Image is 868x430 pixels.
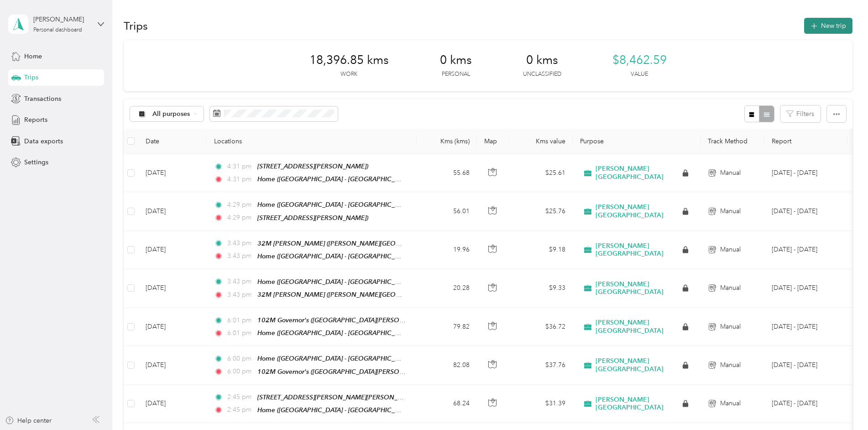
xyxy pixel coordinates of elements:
td: 68.24 [417,385,477,423]
span: Home ([GEOGRAPHIC_DATA] - [GEOGRAPHIC_DATA], [GEOGRAPHIC_DATA]) [257,175,481,183]
span: Transactions [24,94,61,104]
button: Filters [780,105,821,122]
p: Personal [442,70,470,79]
span: Home ([GEOGRAPHIC_DATA] - [GEOGRAPHIC_DATA], [GEOGRAPHIC_DATA]) [257,252,481,260]
td: [DATE] [138,269,207,308]
span: 4:31 pm [227,162,253,172]
span: [PERSON_NAME] [GEOGRAPHIC_DATA] [596,396,681,412]
div: [PERSON_NAME] [33,15,90,24]
span: 3:43 pm [227,238,253,248]
span: Manual [720,322,741,332]
span: 3:43 pm [227,290,253,300]
span: 0 kms [440,53,472,68]
td: $36.72 [509,308,573,346]
button: New trip [804,18,852,34]
span: 4:29 pm [227,200,253,210]
span: [STREET_ADDRESS][PERSON_NAME][PERSON_NAME][PERSON_NAME]) [257,393,471,401]
span: Manual [720,168,741,178]
td: Aug 1 - 31, 2025 [764,385,847,423]
td: [DATE] [138,192,207,231]
span: 2:45 pm [227,405,253,415]
span: [PERSON_NAME] [GEOGRAPHIC_DATA] [596,357,681,373]
span: [PERSON_NAME] [GEOGRAPHIC_DATA] [596,165,681,181]
span: 6:00 pm [227,367,253,377]
span: 2:45 pm [227,392,253,402]
span: 6:01 pm [227,315,253,325]
span: [PERSON_NAME] [GEOGRAPHIC_DATA] [596,203,681,219]
span: 4:29 pm [227,213,253,223]
td: Aug 1 - 31, 2025 [764,154,847,192]
span: Trips [24,73,38,82]
span: Home ([GEOGRAPHIC_DATA] - [GEOGRAPHIC_DATA], [GEOGRAPHIC_DATA]) [257,406,481,414]
th: Kms value [509,129,573,154]
th: Map [477,129,509,154]
td: 56.01 [417,192,477,231]
span: [STREET_ADDRESS][PERSON_NAME]) [257,214,368,221]
button: Help center [5,416,52,425]
span: [PERSON_NAME] [GEOGRAPHIC_DATA] [596,319,681,335]
td: Aug 1 - 31, 2025 [764,231,847,269]
th: Date [138,129,207,154]
td: $9.18 [509,231,573,269]
span: 102M Governor's ([GEOGRAPHIC_DATA][PERSON_NAME], [GEOGRAPHIC_DATA]) [257,316,497,324]
p: Value [631,70,648,79]
td: $37.76 [509,346,573,384]
td: [DATE] [138,308,207,346]
span: Settings [24,157,48,167]
span: Manual [720,206,741,216]
th: Track Method [701,129,764,154]
span: Home ([GEOGRAPHIC_DATA] - [GEOGRAPHIC_DATA], [GEOGRAPHIC_DATA]) [257,355,481,362]
td: Aug 1 - 31, 2025 [764,346,847,384]
span: Home ([GEOGRAPHIC_DATA] - [GEOGRAPHIC_DATA], [GEOGRAPHIC_DATA]) [257,201,481,209]
span: [PERSON_NAME] [GEOGRAPHIC_DATA] [596,280,681,296]
td: Aug 1 - 31, 2025 [764,192,847,231]
td: $25.61 [509,154,573,192]
td: [DATE] [138,346,207,384]
span: Home ([GEOGRAPHIC_DATA] - [GEOGRAPHIC_DATA], [GEOGRAPHIC_DATA]) [257,329,481,337]
p: Work [340,70,357,79]
span: 102M Governor's ([GEOGRAPHIC_DATA][PERSON_NAME], [GEOGRAPHIC_DATA]) [257,368,497,376]
span: $8,462.59 [612,53,667,68]
td: $9.33 [509,269,573,308]
span: Manual [720,360,741,370]
span: 18,396.85 kms [309,53,389,68]
span: 3:43 pm [227,251,253,261]
td: 20.28 [417,269,477,308]
td: 82.08 [417,346,477,384]
th: Purpose [573,129,701,154]
span: Reports [24,115,47,125]
span: 0 kms [526,53,558,68]
span: Manual [720,399,741,409]
span: Data exports [24,136,63,146]
iframe: Everlance-gr Chat Button Frame [817,379,868,430]
span: [PERSON_NAME] [GEOGRAPHIC_DATA] [596,242,681,258]
span: Manual [720,245,741,255]
span: Manual [720,283,741,293]
th: Locations [207,129,417,154]
span: Home [24,52,42,61]
td: [DATE] [138,385,207,423]
th: Kms (kms) [417,129,477,154]
td: $25.76 [509,192,573,231]
span: Home ([GEOGRAPHIC_DATA] - [GEOGRAPHIC_DATA], [GEOGRAPHIC_DATA]) [257,278,481,286]
span: 32M [PERSON_NAME] ([PERSON_NAME][GEOGRAPHIC_DATA], [GEOGRAPHIC_DATA], [GEOGRAPHIC_DATA]) [257,240,581,247]
td: Aug 1 - 31, 2025 [764,308,847,346]
td: 79.82 [417,308,477,346]
td: 55.68 [417,154,477,192]
span: All purposes [152,111,190,117]
h1: Trips [124,21,148,31]
span: 32M [PERSON_NAME] ([PERSON_NAME][GEOGRAPHIC_DATA], [GEOGRAPHIC_DATA], [GEOGRAPHIC_DATA]) [257,291,581,299]
td: [DATE] [138,231,207,269]
span: 4:31 pm [227,174,253,184]
span: [STREET_ADDRESS][PERSON_NAME]) [257,163,368,170]
span: 3:43 pm [227,277,253,287]
span: 6:01 pm [227,328,253,338]
td: [DATE] [138,154,207,192]
td: Aug 1 - 31, 2025 [764,269,847,308]
span: 6:00 pm [227,354,253,364]
th: Report [764,129,847,154]
td: 19.96 [417,231,477,269]
td: $31.39 [509,385,573,423]
p: Unclassified [523,70,561,79]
